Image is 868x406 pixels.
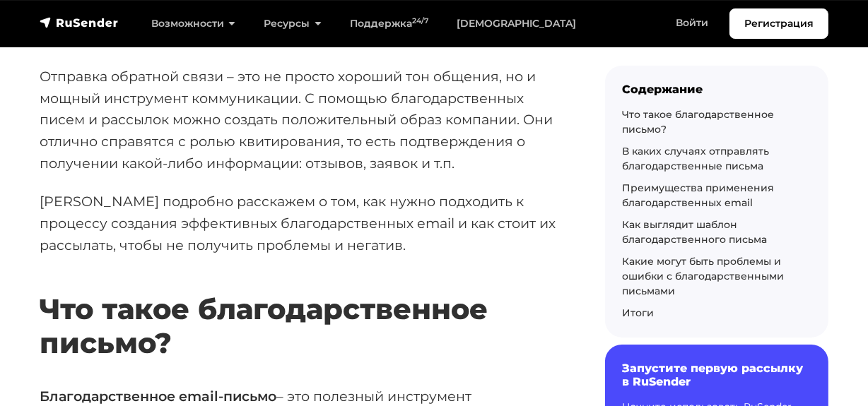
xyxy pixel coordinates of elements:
[622,362,811,388] h6: Запустите первую рассылку в RuSender
[250,9,335,38] a: Ресурсы
[622,181,774,209] a: Преимущества применения благодарственных email
[662,8,722,37] a: Войти
[622,306,654,319] a: Итоги
[622,83,811,96] div: Содержание
[40,251,560,360] h2: Что такое благодарственное письмо?
[40,388,276,405] strong: Благодарственное email-письмо
[137,9,250,38] a: Возможности
[442,9,590,38] a: [DEMOGRAPHIC_DATA]
[40,191,560,256] p: [PERSON_NAME] подробно расскажем о том, как нужно подходить к процессу создания эффективных благо...
[622,108,774,136] a: Что такое благодарственное письмо?
[729,8,828,39] a: Регистрация
[336,9,442,38] a: Поддержка24/7
[412,16,428,25] sup: 24/7
[622,255,784,297] a: Какие могут быть проблемы и ошибки с благодарственными письмами
[622,218,767,246] a: Как выглядит шаблон благодарственного письма
[40,66,560,174] p: Отправка обратной связи – это не просто хороший тон общения, но и мощный инструмент коммуникации....
[40,16,119,30] img: RuSender
[622,145,769,172] a: В каких случаях отправлять благодарственные письма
